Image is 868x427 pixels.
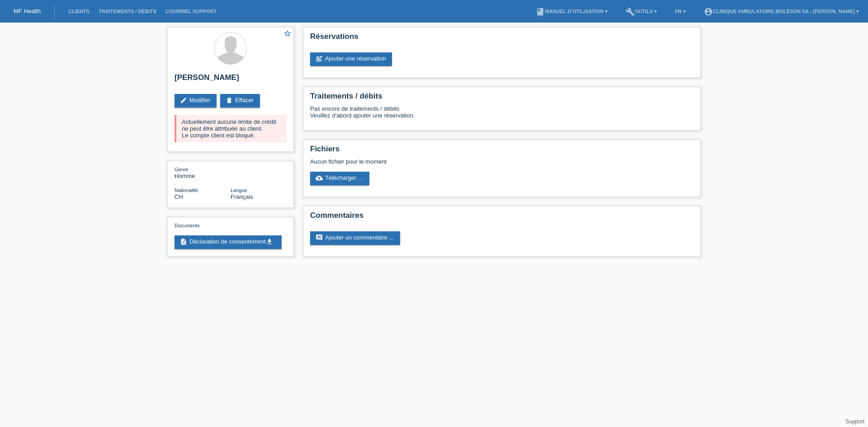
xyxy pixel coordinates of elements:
a: editModifier [175,94,217,108]
a: MF Health [14,8,41,14]
a: star_border [283,29,292,39]
h2: Réservations [310,32,693,46]
a: account_circleClinique ambulatoire Moléson SA - [PERSON_NAME] ▾ [699,9,863,14]
i: build [626,7,635,16]
a: Traitements / débits [94,9,161,14]
i: comment [316,234,323,241]
i: get_app [266,238,273,245]
a: Courriel Support [161,9,221,14]
h2: Fichiers [310,145,693,158]
a: post_addAjouter une réservation [310,52,392,66]
span: Genre [175,167,189,172]
h2: [PERSON_NAME] [175,73,287,87]
a: FR ▾ [670,9,690,14]
i: description [180,238,187,245]
i: cloud_upload [316,174,323,182]
i: star_border [283,29,292,38]
span: Suisse [175,193,183,200]
span: Langue [231,188,247,193]
a: Support [845,418,864,425]
div: Actuellement aucune limite de crédit ne peut être attribuée au client. Le compte client est bloqué. [175,115,287,142]
h2: Commentaires [310,211,693,225]
div: Pas encore de traitements / débits Veuillez d'abord ajouter une réservation. [310,105,693,126]
h2: Traitements / débits [310,92,693,105]
a: cloud_uploadTélécharger ... [310,172,369,185]
span: Documents [175,223,200,228]
span: Français [231,193,253,200]
a: bookManuel d’utilisation ▾ [531,9,612,14]
i: account_circle [704,7,713,16]
i: book [536,7,545,16]
a: descriptionDéclaration de consentementget_app [175,235,282,249]
div: Aucun fichier pour le moment [310,158,586,165]
a: deleteEffacer [220,94,260,108]
i: delete [226,97,233,104]
div: Homme [175,166,231,179]
a: commentAjouter un commentaire ... [310,231,400,245]
a: Clients [64,9,94,14]
span: Nationalité [175,188,198,193]
i: post_add [316,55,323,62]
i: edit [180,97,187,104]
a: buildOutils ▾ [621,9,661,14]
